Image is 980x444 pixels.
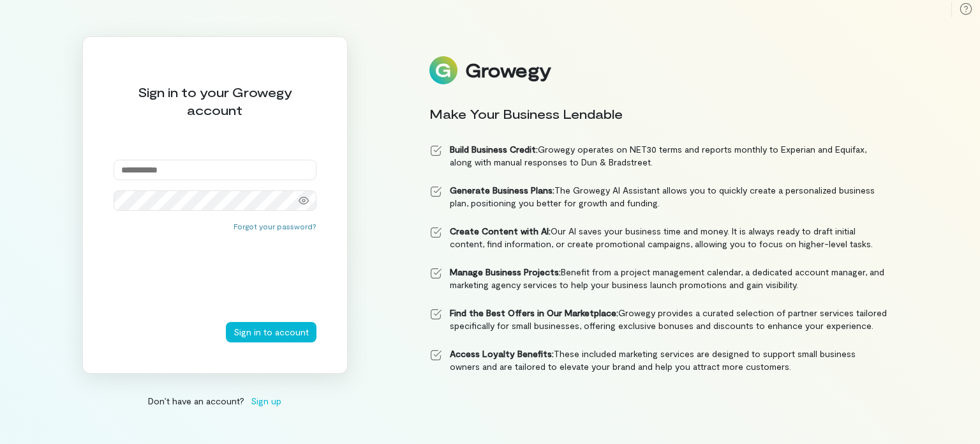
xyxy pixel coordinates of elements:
strong: Build Business Credit: [450,144,538,155]
li: Our AI saves your business time and money. It is always ready to draft initial content, find info... [429,225,887,250]
li: Growegy operates on NET30 terms and reports monthly to Experian and Equifax, along with manual re... [429,143,887,169]
div: Sign in to your Growegy account [114,83,316,119]
strong: Create Content with AI: [450,226,551,236]
button: Forgot your password? [234,221,316,231]
li: Benefit from a project management calendar, a dedicated account manager, and marketing agency ser... [429,266,887,291]
span: Sign up [251,394,281,408]
button: Sign in to account [226,322,316,342]
div: Make Your Business Lendable [429,105,887,123]
li: The Growegy AI Assistant allows you to quickly create a personalized business plan, positioning y... [429,184,887,210]
strong: Manage Business Projects: [450,266,561,277]
li: Growegy provides a curated selection of partner services tailored specifically for small business... [429,307,887,332]
strong: Access Loyalty Benefits: [450,348,554,359]
img: Logo [429,56,457,84]
strong: Find the Best Offers in Our Marketplace: [450,307,618,318]
div: Growegy [465,59,551,81]
strong: Generate Business Plans: [450,185,554,195]
div: Don’t have an account? [82,394,348,408]
li: These included marketing services are designed to support small business owners and are tailored ... [429,348,887,373]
